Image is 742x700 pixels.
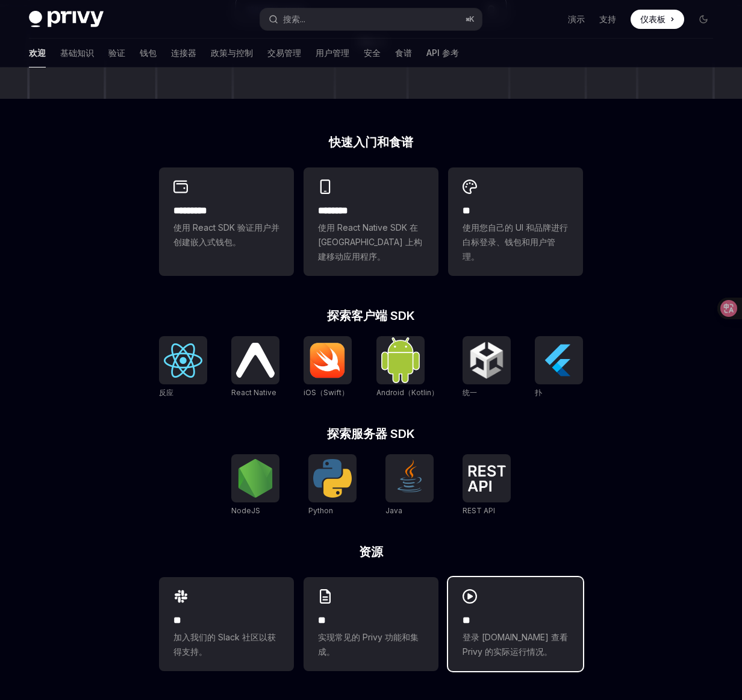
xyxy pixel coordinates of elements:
[467,341,506,380] img: 统一
[108,39,125,67] a: 验证
[364,39,381,67] a: 安全
[171,39,196,67] a: 连接器
[260,8,482,30] button: 搜索...⌘K
[631,10,684,29] a: 仪表板
[164,343,202,378] img: 反应
[159,336,207,399] a: 反应反应
[463,336,511,399] a: 统一统一
[316,39,349,67] a: 用户管理
[395,48,412,58] font: 食谱
[463,454,511,517] a: REST APIREST API
[29,48,46,58] font: 欢迎
[426,39,459,67] a: API 参考
[568,14,585,24] font: 演示
[211,48,253,58] font: 政策与控制
[236,459,275,498] img: NodeJS
[448,577,583,671] a: **登录 [DOMAIN_NAME] 查看 Privy 的实际运行情况。
[599,13,616,25] a: 支持
[426,48,459,58] font: API 参考
[385,506,402,515] font: Java
[173,632,276,657] font: 加入我们的 Slack 社区以获得支持。
[535,388,542,397] font: 扑
[327,427,415,441] font: 探索服务器 SDK
[466,14,469,23] font: ⌘
[469,14,475,23] font: K
[308,454,357,517] a: PythonPython
[568,13,585,25] a: 演示
[381,337,420,383] img: Android（Kotlin）
[140,39,157,67] a: 钱包
[599,14,616,24] font: 支持
[376,388,438,397] font: Android（Kotlin）
[159,577,294,671] a: **加入我们的 Slack 社区以获得支持。
[29,39,46,67] a: 欢迎
[467,465,506,492] img: REST API
[376,336,438,399] a: Android（Kotlin）Android（Kotlin）
[60,39,94,67] a: 基础知识
[29,11,104,28] img: 深色标志
[318,632,419,657] font: 实现常见的 Privy 功能​​和集成。
[463,632,568,657] font: 登录 [DOMAIN_NAME] 查看 Privy 的实际运行情况。
[329,135,413,149] font: 快速入门和食谱
[448,167,583,276] a: **使用您自己的 UI 和品牌进行白标登录、钱包和用户管理。
[231,454,279,517] a: NodeJSNodeJS
[535,336,583,399] a: 扑扑
[267,39,301,67] a: 交易管理
[231,336,279,399] a: React NativeReact Native
[304,167,438,276] a: **** ***使用 React Native SDK 在 [GEOGRAPHIC_DATA] 上构建移动应用程序。
[159,388,173,397] font: 反应
[283,14,305,24] font: 搜索...
[267,48,301,58] font: 交易管理
[395,39,412,67] a: 食谱
[231,506,260,515] font: NodeJS
[385,454,434,517] a: JavaJava
[304,388,349,397] font: iOS（Swift）
[313,459,352,498] img: Python
[304,336,352,399] a: iOS（Swift）iOS（Swift）
[108,48,125,58] font: 验证
[463,388,477,397] font: 统一
[140,48,157,58] font: 钱包
[60,48,94,58] font: 基础知识
[540,341,578,380] img: 扑
[359,545,383,559] font: 资源
[236,343,275,377] img: React Native
[316,48,349,58] font: 用户管理
[308,342,347,378] img: iOS（Swift）
[308,506,333,515] font: Python
[364,48,381,58] font: 安全
[694,10,713,29] button: 切换暗模式
[390,459,429,498] img: Java
[304,577,438,671] a: **实现常见的 Privy 功能​​和集成。
[171,48,196,58] font: 连接器
[231,388,276,397] font: React Native
[640,14,666,24] font: 仪表板
[327,308,415,323] font: 探索客户端 SDK
[463,506,495,515] font: REST API
[463,222,568,261] font: 使用您自己的 UI 和品牌进行白标登录、钱包和用户管理。
[173,222,279,247] font: 使用 React SDK 验证用户并创建嵌入式钱包。
[318,222,422,261] font: 使用 React Native SDK 在 [GEOGRAPHIC_DATA] 上构建移动应用程序。
[211,39,253,67] a: 政策与控制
